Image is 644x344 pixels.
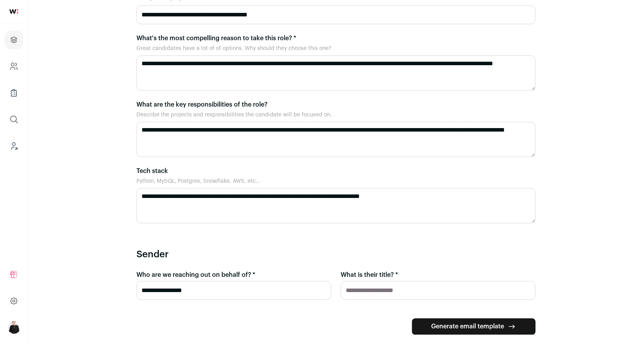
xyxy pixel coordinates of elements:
label: Tech stack [136,166,536,176]
a: Projects [5,30,23,49]
a: Company Lists [5,84,23,102]
img: wellfound-shorthand-0d5821cbd27db2630d0214b213865d53afaa358527fdda9d0ea32b1df1b89c2c.svg [9,9,18,14]
img: 9240684-medium_jpg [8,321,20,334]
a: Leads (Backoffice) [5,137,23,155]
a: Company and ATS Settings [5,57,23,76]
div: Python, MySQL, Postgres, Snowflake, AWS, etc... [136,177,536,185]
label: What is their title? * [341,270,536,280]
label: What's the most compelling reason to take this role? * [136,34,536,43]
button: Open dropdown [8,321,20,334]
button: Generate email template [412,319,536,335]
h2: Sender [136,248,536,261]
label: Who are we reaching out on behalf of? * [136,270,331,280]
div: Describe the projects and responsibilities the candidate will be focused on. [136,111,536,119]
label: What are the key responsibilities of the role? [136,100,536,109]
div: Great candidates have a lot of of options. Why should they choose this one? [136,45,536,52]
